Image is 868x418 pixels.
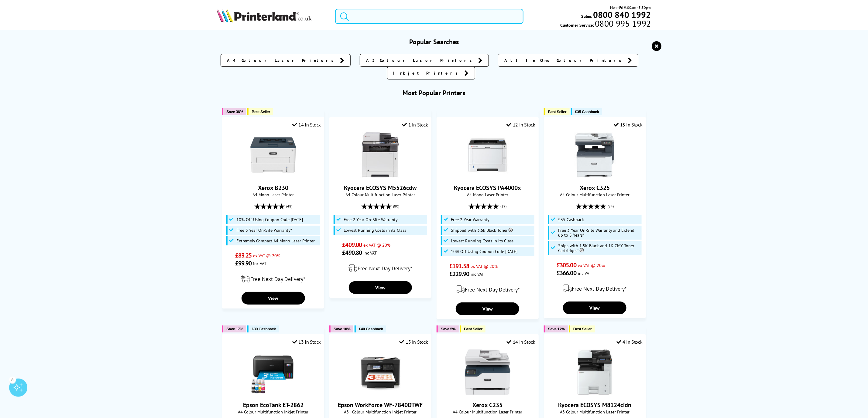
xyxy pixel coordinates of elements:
button: Save 17% [222,325,246,332]
button: Save 17% [544,325,568,332]
span: 0800 995 1992 [594,21,651,26]
img: Epson EcoTank ET-2862 [250,349,296,395]
a: Kyocera ECOSYS M8124cidn [572,390,618,396]
a: Xerox C235 [465,390,510,396]
span: A4 Colour Multifunction Laser Printer [440,409,535,415]
span: Lowest Running Costs in its Class [451,238,513,243]
div: 1 In Stock [402,122,428,128]
span: £35 Cashback [558,217,584,222]
span: Sales: [582,13,592,19]
div: 14 In Stock [507,339,535,345]
span: Free 3 Year On-Site Warranty* [236,228,292,233]
img: Xerox C325 [572,132,618,178]
a: Printerland Logo [217,9,328,24]
div: 4 In Stock [616,339,643,345]
img: Printerland Logo [217,9,312,22]
button: £40 Cashback [355,325,386,332]
span: All In One Colour Printers [504,57,625,63]
span: inc VAT [363,250,377,256]
span: £99.90 [235,259,252,267]
span: (80) [393,201,400,212]
span: ex VAT @ 20% [253,253,280,258]
span: A3 Colour Laser Printers [366,57,475,63]
a: Epson EcoTank ET-2862 [243,401,304,409]
span: £191.58 [449,262,469,270]
span: £229.90 [449,270,469,278]
span: inc VAT [471,271,484,277]
span: (48) [286,201,292,212]
a: View [349,281,412,294]
div: modal_delivery [547,280,643,297]
span: £366.00 [557,269,576,277]
div: 13 In Stock [292,339,321,345]
div: 12 In Stock [507,122,535,128]
span: Inkjet Printers [393,70,461,76]
a: Xerox C325 [572,173,618,179]
div: 15 In Stock [400,339,428,345]
span: A4 Mono Laser Printer [440,192,535,197]
span: Lowest Running Costs in its Class [344,228,406,233]
span: Extremely Compact A4 Mono Laser Printer [236,238,315,243]
button: Best Seller [460,325,486,332]
a: Epson WorkForce WF-7840DTWF [338,401,423,409]
img: Xerox B230 [250,132,296,178]
img: Xerox C235 [465,349,510,395]
div: modal_delivery [440,281,535,298]
button: Best Seller [544,108,570,115]
span: Free 2 Year Warranty [451,217,489,222]
span: £409.00 [342,241,362,249]
button: £30 Cashback [247,325,279,332]
img: Kyocera ECOSYS M8124cidn [572,349,618,395]
div: modal_delivery [333,260,428,277]
a: Kyocera ECOSYS PA4000x [465,173,510,179]
a: A4 Colour Laser Printers [221,54,351,67]
a: Xerox C325 [580,184,610,192]
a: A3 Colour Laser Printers [360,54,489,67]
div: 3 [9,376,16,383]
button: £35 Cashback [571,108,602,115]
span: Customer Service: [560,21,651,28]
a: Epson WorkForce WF-7840DTWF [358,390,403,396]
a: Kyocera ECOSYS M5526cdw [358,173,403,179]
span: ex VAT @ 20% [578,262,605,268]
span: Best Seller [252,110,270,114]
span: (19) [500,201,506,212]
span: £305.00 [557,261,576,269]
a: View [242,292,305,305]
span: £40 Cashback [359,327,383,331]
span: A4 Colour Multifunction Inkjet Printer [225,409,321,415]
span: ex VAT @ 20% [471,263,498,269]
img: Kyocera ECOSYS PA4000x [465,132,510,178]
span: Save 17% [226,327,243,331]
button: Best Seller [247,108,273,115]
span: Ships with 1.5K Black and 1K CMY Toner Cartridges* [558,243,640,253]
span: Mon - Fri 9:00am - 5:30pm [610,5,651,10]
span: A4 Colour Multifunction Laser Printer [547,192,643,197]
a: View [563,302,626,314]
h3: Most Popular Printers [217,89,651,97]
span: inc VAT [253,261,266,266]
button: Save 10% [329,325,353,332]
span: A4 Colour Multifunction Laser Printer [333,192,428,197]
span: 10% Off Using Coupon Code [DATE] [451,249,517,254]
a: Kyocera ECOSYS M8124cidn [558,401,631,409]
span: Save 36% [226,110,243,114]
a: Xerox C235 [472,401,503,409]
span: A4 Mono Laser Printer [225,192,321,197]
button: Best Seller [569,325,595,332]
span: 10% Off Using Coupon Code [DATE] [236,217,303,222]
a: Inkjet Printers [387,67,475,79]
span: Best Seller [573,327,592,331]
span: ex VAT @ 20% [363,242,390,248]
a: All In One Colour Printers [498,54,638,67]
input: Search prod [335,9,523,24]
a: Epson EcoTank ET-2862 [250,390,296,396]
span: inc VAT [578,270,591,276]
a: Kyocera ECOSYS M5526cdw [344,184,417,192]
span: £490.80 [342,249,362,257]
a: Xerox B230 [258,184,288,192]
span: A3+ Colour Multifunction Inkjet Printer [333,409,428,415]
button: Save 5% [437,325,458,332]
img: Kyocera ECOSYS M5526cdw [358,132,403,178]
a: 0800 840 1992 [592,12,651,18]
